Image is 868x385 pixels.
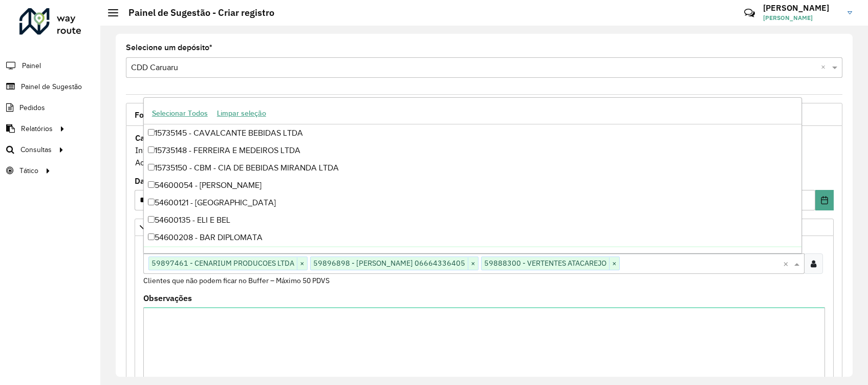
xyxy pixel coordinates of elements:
span: Formulário Painel de Sugestão [135,111,250,119]
div: 15735150 - CBM - CIA DE BEBIDAS MIRANDA LTDA [144,159,801,177]
div: 15735145 - CAVALCANTE BEBIDAS LTDA [144,124,801,142]
span: Relatórios [21,123,53,134]
span: × [297,258,307,270]
div: 54600135 - ELI E BEL [144,211,801,229]
div: 54600208 - BAR DIPLOMATA [144,229,801,246]
span: 59896898 - [PERSON_NAME] 06664336405 [311,257,468,269]
ng-dropdown-panel: Options list [143,97,802,253]
div: Informe a data de inicio, fim e preencha corretamente os campos abaixo. Ao final, você irá pré-vi... [135,131,834,169]
span: Clear all [783,258,792,270]
div: 54600357 - TAMPA PUBLICIDADE [144,246,801,264]
div: 15735148 - FERREIRA E MEDEIROS LTDA [144,142,801,159]
span: × [609,258,619,270]
a: Contato Rápido [739,2,761,24]
div: 54600054 - [PERSON_NAME] [144,177,801,194]
strong: Cadastro Painel de sugestão de roteirização: [135,133,304,143]
span: Clear all [821,61,830,74]
h2: Painel de Sugestão - Criar registro [118,7,274,18]
span: Painel [22,60,41,71]
span: [PERSON_NAME] [763,13,840,23]
a: Priorizar Cliente - Não podem ficar no buffer [135,219,834,236]
span: 59888300 - VERTENTES ATACAREJO [482,257,609,269]
div: 54600121 - [GEOGRAPHIC_DATA] [144,194,801,211]
span: × [468,258,478,270]
label: Observações [143,292,192,304]
span: Tático [19,165,38,176]
span: Pedidos [19,102,45,113]
small: Clientes que não podem ficar no Buffer – Máximo 50 PDVS [143,276,330,285]
label: Data de Vigência Inicial [135,175,228,187]
span: 59897461 - CENARIUM PRODUCOES LTDA [149,257,297,269]
span: Consultas [20,144,52,155]
h3: [PERSON_NAME] [763,3,840,13]
button: Selecionar Todos [147,105,212,121]
span: Painel de Sugestão [21,81,82,92]
button: Choose Date [815,190,834,210]
label: Selecione um depósito [126,41,212,54]
button: Limpar seleção [212,105,271,121]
